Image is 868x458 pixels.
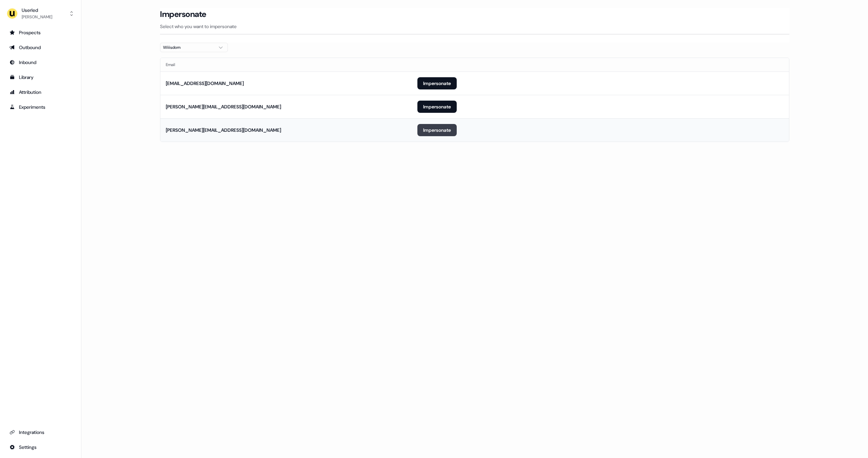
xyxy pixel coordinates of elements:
button: Impersonate [417,101,457,113]
p: Select who you want to impersonate [160,23,789,30]
a: Go to Inbound [5,57,76,68]
div: Attribution [9,89,72,96]
a: Go to experiments [5,102,76,112]
div: Outbound [9,44,72,51]
th: Email [160,58,412,71]
button: Wiiisdom [160,43,228,52]
a: Go to integrations [5,427,76,438]
a: Go to templates [5,72,76,83]
div: [EMAIL_ADDRESS][DOMAIN_NAME] [166,80,244,87]
div: Prospects [9,29,72,36]
div: Experiments [9,104,72,110]
div: Inbound [9,59,72,66]
a: Go to outbound experience [5,42,76,53]
div: Userled [22,7,52,14]
div: Settings [9,444,72,451]
h3: Impersonate [160,9,206,19]
div: Wiiisdom [163,44,214,51]
button: Userled[PERSON_NAME] [5,5,76,22]
button: Impersonate [417,124,457,136]
div: Integrations [9,429,72,436]
a: Go to prospects [5,27,76,38]
a: Go to attribution [5,87,76,98]
div: [PERSON_NAME][EMAIL_ADDRESS][DOMAIN_NAME] [166,103,281,110]
button: Impersonate [417,77,457,89]
div: [PERSON_NAME] [22,14,52,20]
div: Library [9,74,72,81]
div: [PERSON_NAME][EMAIL_ADDRESS][DOMAIN_NAME] [166,127,281,133]
a: Go to integrations [5,442,76,453]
